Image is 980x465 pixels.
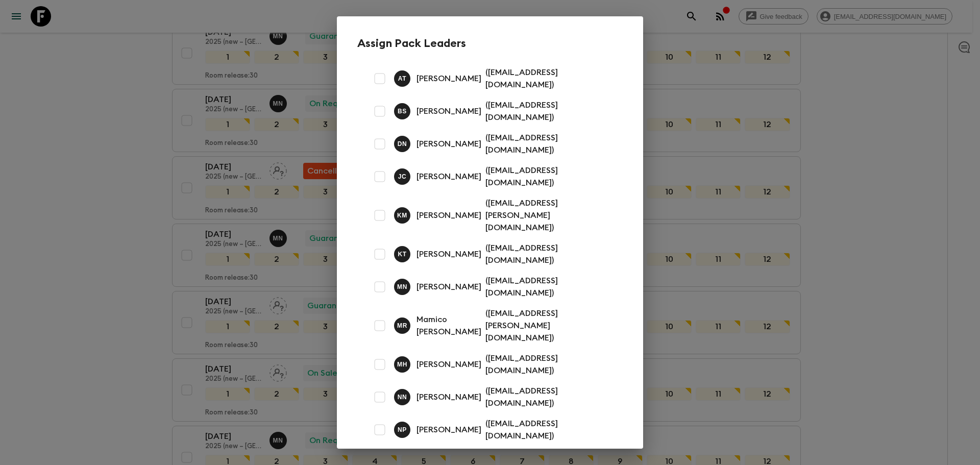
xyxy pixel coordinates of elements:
p: M H [397,360,407,369]
p: ( [EMAIL_ADDRESS][PERSON_NAME][DOMAIN_NAME] ) [485,197,610,234]
p: ( [EMAIL_ADDRESS][DOMAIN_NAME] ) [485,99,610,124]
p: [PERSON_NAME] [416,424,481,436]
p: M R [397,322,407,330]
p: ( [EMAIL_ADDRESS][DOMAIN_NAME] ) [485,132,610,156]
p: [PERSON_NAME] [416,281,481,293]
p: [PERSON_NAME] [416,248,481,260]
p: [PERSON_NAME] [416,138,481,150]
p: N P [398,426,407,434]
p: [PERSON_NAME] [416,358,481,371]
p: ( [EMAIL_ADDRESS][DOMAIN_NAME] ) [485,242,610,266]
p: [PERSON_NAME] [416,105,481,117]
p: ( [EMAIL_ADDRESS][DOMAIN_NAME] ) [485,352,610,377]
p: D N [398,140,407,148]
p: [PERSON_NAME] [416,391,481,403]
p: A T [398,75,406,83]
p: ( [EMAIL_ADDRESS][PERSON_NAME][DOMAIN_NAME] ) [485,307,610,344]
p: ( [EMAIL_ADDRESS][DOMAIN_NAME] ) [485,164,610,189]
p: Mamico [PERSON_NAME] [416,313,481,338]
p: [PERSON_NAME] [416,209,481,222]
p: J C [398,173,407,181]
p: [PERSON_NAME] [416,72,481,85]
p: N N [398,393,407,401]
p: ( [EMAIL_ADDRESS][DOMAIN_NAME] ) [485,275,610,299]
p: M N [397,283,407,291]
h2: Assign Pack Leaders [357,37,623,50]
p: [PERSON_NAME] [416,170,481,183]
p: ( [EMAIL_ADDRESS][DOMAIN_NAME] ) [485,385,610,409]
p: K T [398,250,406,258]
p: K M [397,211,407,219]
p: ( [EMAIL_ADDRESS][DOMAIN_NAME] ) [485,66,610,91]
p: ( [EMAIL_ADDRESS][DOMAIN_NAME] ) [485,418,610,442]
p: B S [398,107,407,115]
